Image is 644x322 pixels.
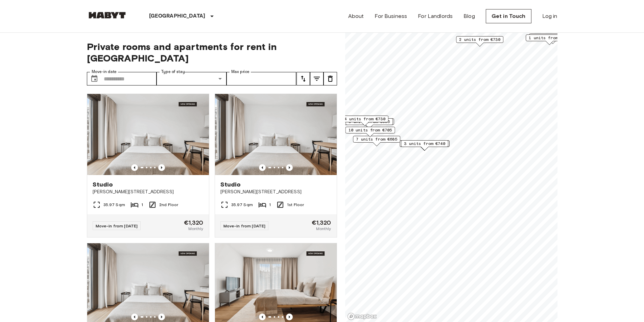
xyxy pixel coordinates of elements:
[215,94,337,238] a: Marketing picture of unit DE-01-490-109-001Previous imagePrevious imageStudio[PERSON_NAME][STREET...
[344,116,385,122] span: 4 units from €730
[87,41,337,64] span: Private rooms and apartments for rent in [GEOGRAPHIC_DATA]
[345,118,393,129] div: Map marker
[418,12,453,20] a: For Landlords
[259,314,266,320] button: Previous image
[529,35,570,41] span: 1 units from €850
[456,36,503,47] div: Map marker
[103,202,125,208] span: 35.97 Sqm
[161,69,185,75] label: Type of stay
[184,220,204,226] span: €1,320
[93,180,113,189] span: Studio
[223,223,266,228] span: Move-in from [DATE]
[526,34,573,45] div: Map marker
[347,313,377,320] a: Mapbox logo
[312,220,331,226] span: €1,320
[529,33,576,44] div: Map marker
[92,69,117,75] label: Move-in date
[149,12,206,20] p: [GEOGRAPHIC_DATA]
[348,127,392,133] span: 10 units from €705
[87,94,209,175] img: Marketing picture of unit DE-01-490-209-001
[158,314,165,320] button: Previous image
[316,226,331,232] span: Monthly
[287,202,304,208] span: 1st Floor
[87,94,209,238] a: Marketing picture of unit DE-01-490-209-001Previous imagePrevious imageStudio[PERSON_NAME][STREET...
[159,202,178,208] span: 2nd Floor
[96,223,138,228] span: Move-in from [DATE]
[131,314,138,320] button: Previous image
[345,127,395,137] div: Map marker
[231,69,249,75] label: Max price
[459,36,500,43] span: 2 units from €730
[141,202,143,208] span: 1
[348,12,364,20] a: About
[356,136,397,142] span: 7 units from €685
[158,164,165,171] button: Previous image
[401,140,448,151] div: Map marker
[324,72,337,85] button: tune
[286,314,293,320] button: Previous image
[404,141,445,147] span: 3 units from €740
[88,72,101,85] button: Choose date
[400,140,449,151] div: Map marker
[286,164,293,171] button: Previous image
[93,189,204,195] span: [PERSON_NAME][STREET_ADDRESS]
[131,164,138,171] button: Previous image
[375,12,407,20] a: For Business
[87,12,127,19] img: Habyt
[231,202,253,208] span: 35.97 Sqm
[259,164,266,171] button: Previous image
[220,189,331,195] span: [PERSON_NAME][STREET_ADDRESS]
[463,12,475,20] a: Blog
[486,9,531,23] a: Get in Touch
[310,72,324,85] button: tune
[296,72,310,85] button: tune
[341,116,388,126] div: Map marker
[353,136,400,146] div: Map marker
[532,34,573,40] span: 2 units from €700
[188,226,203,232] span: Monthly
[344,118,394,129] div: Map marker
[220,180,241,189] span: Studio
[542,12,557,20] a: Log in
[215,94,337,175] img: Marketing picture of unit DE-01-490-109-001
[349,119,390,125] span: 9 units from €665
[269,202,271,208] span: 1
